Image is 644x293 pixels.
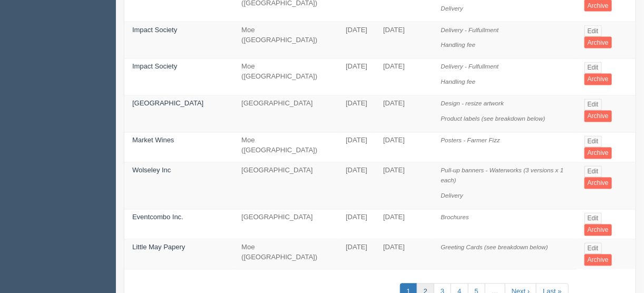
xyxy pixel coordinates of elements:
td: [DATE] [338,210,375,240]
td: [DATE] [338,59,375,96]
a: Impact Society [132,63,177,71]
td: [GEOGRAPHIC_DATA] [233,210,338,240]
a: Archive [584,111,612,122]
i: Handling fee [441,42,476,48]
a: Archive [584,178,612,189]
i: Delivery [441,192,463,199]
a: Edit [584,213,602,224]
a: Archive [584,37,612,48]
a: Market Wines [132,136,174,144]
td: [DATE] [375,163,433,210]
td: [DATE] [375,210,433,240]
a: Wolseley Inc [132,167,171,174]
td: [GEOGRAPHIC_DATA] [233,96,338,133]
a: Little May Papery [132,243,185,251]
td: Moe ([GEOGRAPHIC_DATA]) [233,59,338,96]
a: Edit [584,243,602,255]
td: [DATE] [338,133,375,163]
a: Edit [584,136,602,148]
td: Moe ([GEOGRAPHIC_DATA]) [233,22,338,59]
i: Pull-up banners - Waterworks (3 versions x 1 each) [441,167,564,184]
a: Archive [584,224,612,236]
td: [DATE] [375,96,433,133]
td: [DATE] [375,133,433,163]
a: Archive [584,148,612,159]
i: Delivery - Fulfullment [441,63,499,70]
a: Edit [584,62,602,74]
a: Edit [584,99,602,111]
a: Edit [584,25,602,37]
td: [DATE] [338,240,375,270]
td: Moe ([GEOGRAPHIC_DATA]) [233,133,338,163]
i: Brochures [441,214,469,221]
td: [DATE] [338,163,375,210]
a: Edit [584,166,602,178]
a: Eventcombo Inc. [132,213,183,221]
td: [DATE] [338,96,375,133]
i: Design - resize artwork [441,100,504,107]
i: Handling fee [441,79,476,85]
i: Greeting Cards (see breakdown below) [441,244,548,251]
i: Product labels (see breakdown below) [441,115,545,122]
a: Archive [584,255,612,266]
td: [DATE] [375,59,433,96]
i: Delivery - Fulfullment [441,26,499,33]
a: Impact Society [132,26,177,34]
td: [DATE] [338,22,375,59]
td: Moe ([GEOGRAPHIC_DATA]) [233,240,338,270]
td: [DATE] [375,240,433,270]
i: Delivery [441,5,463,12]
td: [GEOGRAPHIC_DATA] [233,163,338,210]
a: [GEOGRAPHIC_DATA] [132,100,203,108]
i: Posters - Farmer Fizz [441,137,500,144]
td: [DATE] [375,22,433,59]
a: Archive [584,74,612,85]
